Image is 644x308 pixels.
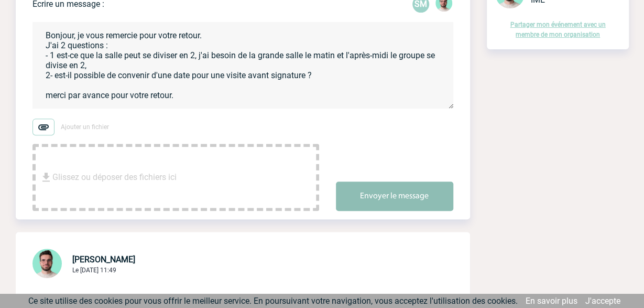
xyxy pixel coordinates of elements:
[72,267,116,274] span: Le [DATE] 11:49
[585,296,620,306] a: J'accepte
[61,123,109,131] span: Ajouter un fichier
[52,151,177,204] span: Glissez ou déposer des fichiers ici
[336,182,453,211] button: Envoyer le message
[526,296,577,306] a: En savoir plus
[510,21,606,38] a: Partager mon événement avec un membre de mon organisation
[72,254,135,264] span: [PERSON_NAME]
[32,249,62,278] img: 121547-2.png
[28,296,518,306] span: Ce site utilise des cookies pour vous offrir le meilleur service. En poursuivant votre navigation...
[40,171,52,184] img: file_download.svg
